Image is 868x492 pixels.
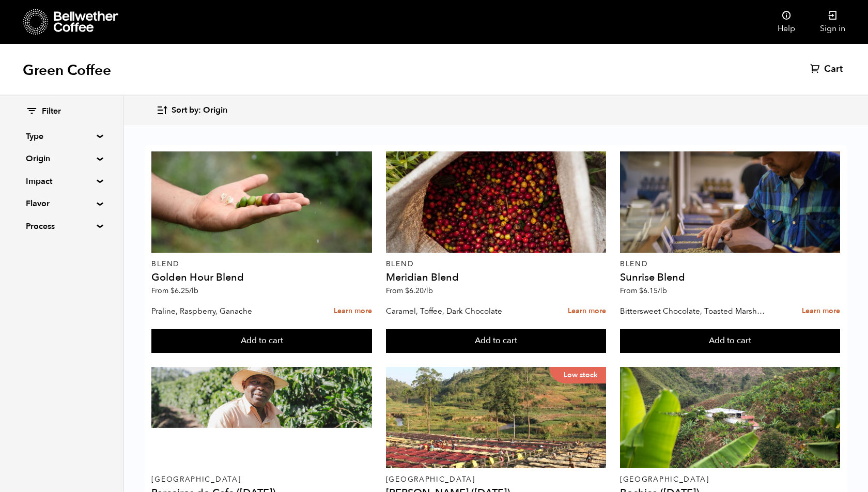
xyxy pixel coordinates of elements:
p: Praline, Raspberry, Ganache [151,303,301,319]
a: Learn more [802,300,840,322]
h1: Green Coffee [23,61,111,80]
a: Low stock [386,367,606,468]
a: Cart [810,63,845,75]
p: [GEOGRAPHIC_DATA] [386,476,606,483]
summary: Type [26,130,97,143]
button: Add to cart [386,329,606,353]
button: Add to cart [620,329,840,353]
bdi: 6.15 [639,286,667,296]
summary: Origin [26,152,97,165]
summary: Impact [26,175,97,188]
p: Low stock [549,367,606,383]
span: Sort by: Origin [172,105,227,116]
span: /lb [424,286,433,296]
bdi: 6.20 [405,286,433,296]
span: $ [405,286,409,296]
span: Cart [824,63,843,75]
h4: Sunrise Blend [620,272,840,283]
p: Blend [620,260,840,268]
button: Sort by: Origin [156,98,227,122]
p: Caramel, Toffee, Dark Chocolate [386,303,536,319]
p: [GEOGRAPHIC_DATA] [151,476,371,483]
span: $ [171,286,175,296]
button: Add to cart [151,329,371,353]
span: From [620,286,667,296]
p: Blend [151,260,371,268]
bdi: 6.25 [171,286,198,296]
span: From [386,286,433,296]
h4: Golden Hour Blend [151,272,371,283]
span: From [151,286,198,296]
p: Bittersweet Chocolate, Toasted Marshmallow, Candied Orange, Praline [620,303,770,319]
span: $ [639,286,643,296]
summary: Process [26,220,97,233]
span: Filter [42,106,61,117]
p: [GEOGRAPHIC_DATA] [620,476,840,483]
a: Learn more [568,300,606,322]
a: Learn more [334,300,372,322]
span: /lb [189,286,198,296]
p: Blend [386,260,606,268]
summary: Flavor [26,197,97,210]
span: /lb [658,286,667,296]
h4: Meridian Blend [386,272,606,283]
